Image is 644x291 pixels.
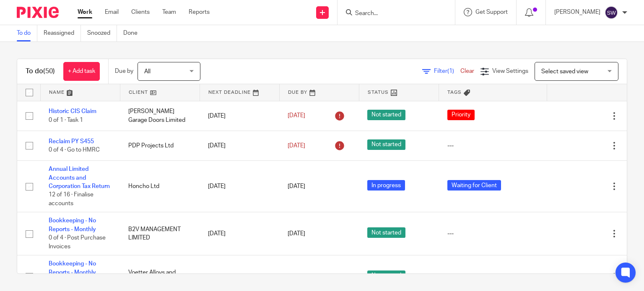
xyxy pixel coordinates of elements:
[120,101,200,131] td: [PERSON_NAME] Garage Doors Limited
[49,166,110,189] a: Annual Limited Accounts and Corporation Tax Return
[492,68,528,74] span: View Settings
[475,9,508,15] span: Get Support
[447,273,539,281] div: ---
[49,147,100,153] span: 0 of 4 · Go to HMRC
[17,7,59,18] img: Pixie
[200,101,279,131] td: [DATE]
[123,25,144,41] a: Done
[288,231,305,237] span: [DATE]
[49,108,96,114] a: Historic CIS Claim
[49,261,96,275] a: Bookkeeping - No Reports - Monthly
[105,8,119,16] a: Email
[200,131,279,160] td: [DATE]
[447,142,539,150] div: ---
[288,183,305,189] span: [DATE]
[17,25,37,41] a: To do
[447,90,462,95] span: Tags
[189,8,210,16] a: Reports
[367,180,405,191] span: In progress
[447,229,539,238] div: ---
[447,110,475,120] span: Priority
[367,227,405,238] span: Not started
[162,8,176,16] a: Team
[120,131,200,160] td: PDP Projects Ltd
[115,67,133,75] p: Due by
[541,69,588,75] span: Select saved view
[288,113,305,119] span: [DATE]
[49,192,93,207] span: 12 of 16 · Finalise accounts
[49,218,96,232] a: Bookkeeping - No Reports - Monthly
[120,212,200,255] td: B2V MANAGEMENT LIMITED
[49,235,106,250] span: 0 of 4 · Post Purchase Invoices
[144,69,151,75] span: All
[354,10,430,18] input: Search
[434,68,460,74] span: Filter
[447,68,454,74] span: (1)
[87,25,117,41] a: Snoozed
[605,6,618,19] img: svg%3E
[49,139,94,144] a: Reclaim PY S455
[367,110,405,120] span: Not started
[120,161,200,212] td: Honcho Ltd
[447,180,501,191] span: Waiting for Client
[43,68,55,75] span: (50)
[44,25,81,41] a: Reassigned
[63,62,100,81] a: + Add task
[78,8,92,16] a: Work
[200,161,279,212] td: [DATE]
[49,117,83,123] span: 0 of 1 · Task 1
[131,8,150,16] a: Clients
[460,68,474,74] a: Clear
[367,139,405,150] span: Not started
[554,8,600,16] p: [PERSON_NAME]
[200,212,279,255] td: [DATE]
[26,67,55,76] h1: To do
[367,270,405,281] span: Not started
[288,143,305,149] span: [DATE]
